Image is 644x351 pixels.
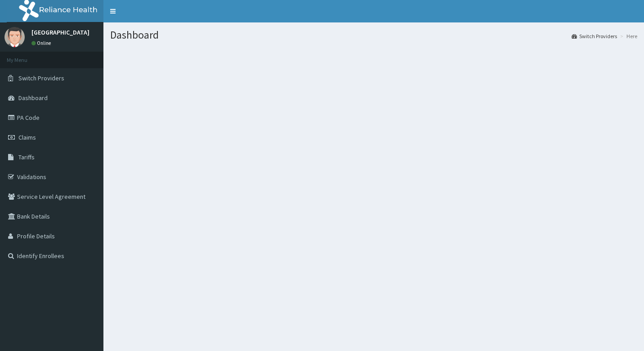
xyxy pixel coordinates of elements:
[31,29,89,35] p: [GEOGRAPHIC_DATA]
[110,29,637,41] h1: Dashboard
[18,153,35,161] span: Tariffs
[18,74,64,82] span: Switch Providers
[18,94,48,102] span: Dashboard
[31,40,53,46] a: Online
[4,27,25,47] img: User Image
[18,133,36,141] span: Claims
[618,32,637,40] li: Here
[572,32,617,40] a: Switch Providers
